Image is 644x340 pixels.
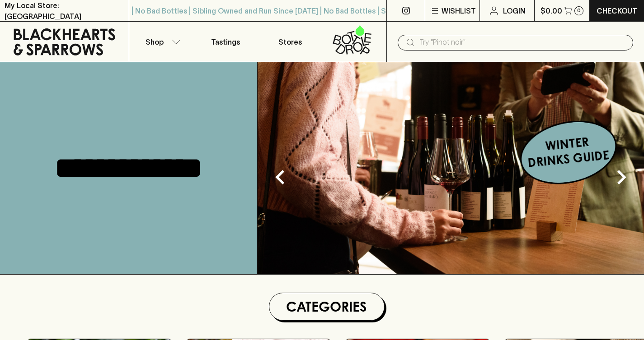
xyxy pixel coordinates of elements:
p: Checkout [597,5,637,16]
button: Shop [129,22,193,62]
p: 0 [577,8,581,13]
p: $0.00 [541,5,562,16]
button: Next [603,159,639,195]
button: Previous [262,159,298,195]
p: Stores [278,37,302,47]
p: Shop [146,37,164,47]
p: Tastings [211,37,240,47]
img: optimise [258,62,644,274]
a: Stores [258,22,322,62]
input: Try "Pinot noir" [419,35,626,50]
a: Tastings [193,22,258,62]
p: Login [503,5,526,16]
h1: Categories [273,297,381,317]
p: Wishlist [442,5,476,16]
